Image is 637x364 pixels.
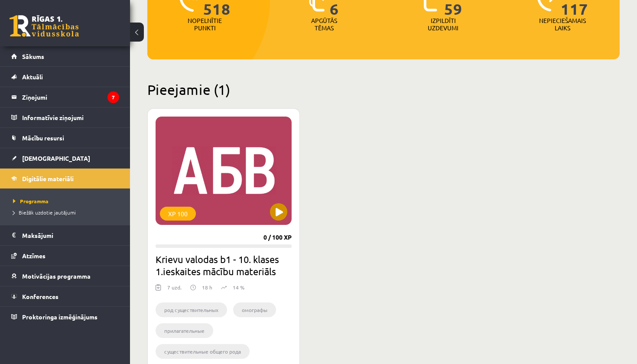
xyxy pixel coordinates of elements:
[22,52,44,60] span: Sākums
[233,302,276,317] li: омографы
[13,197,121,205] a: Programma
[22,134,64,142] span: Mācību resursi
[156,323,213,338] li: прилагательные
[22,272,91,280] span: Motivācijas programma
[13,209,76,216] span: Biežāk uzdotie jautājumi
[22,107,119,127] legend: Informatīvie ziņojumi
[147,81,620,98] h2: Pieejamie (1)
[233,283,244,291] p: 14 %
[160,207,196,221] div: XP 100
[156,302,227,317] li: род существительных
[11,128,119,148] a: Mācību resursi
[11,67,119,87] a: Aktuāli
[11,266,119,286] a: Motivācijas programma
[11,148,119,168] a: [DEMOGRAPHIC_DATA]
[22,175,74,182] span: Digitālie materiāli
[11,286,119,306] a: Konferences
[10,15,79,37] a: Rīgas 1. Tālmācības vidusskola
[539,17,586,32] p: Nepieciešamais laiks
[11,46,119,66] a: Sākums
[22,313,97,321] span: Proktoringa izmēģinājums
[11,107,119,127] a: Informatīvie ziņojumi
[11,246,119,266] a: Atzīmes
[156,344,250,359] li: существительные общего рода
[307,17,341,32] p: Apgūtās tēmas
[202,283,212,291] p: 18 h
[13,198,49,205] span: Programma
[188,17,222,32] p: Nopelnītie punkti
[22,73,43,81] span: Aktuāli
[167,283,182,296] div: 7 uzd.
[426,17,460,32] p: Izpildīti uzdevumi
[22,292,58,300] span: Konferences
[11,307,119,327] a: Proktoringa izmēģinājums
[22,87,119,107] legend: Ziņojumi
[22,154,90,162] span: [DEMOGRAPHIC_DATA]
[11,169,119,188] a: Digitālie materiāli
[107,91,119,103] i: 7
[11,87,119,107] a: Ziņojumi7
[22,225,119,245] legend: Maksājumi
[156,253,292,277] h2: Krievu valodas b1 - 10. klases 1.ieskaites mācību materiāls
[11,225,119,245] a: Maksājumi
[13,208,121,216] a: Biežāk uzdotie jautājumi
[22,252,45,260] span: Atzīmes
